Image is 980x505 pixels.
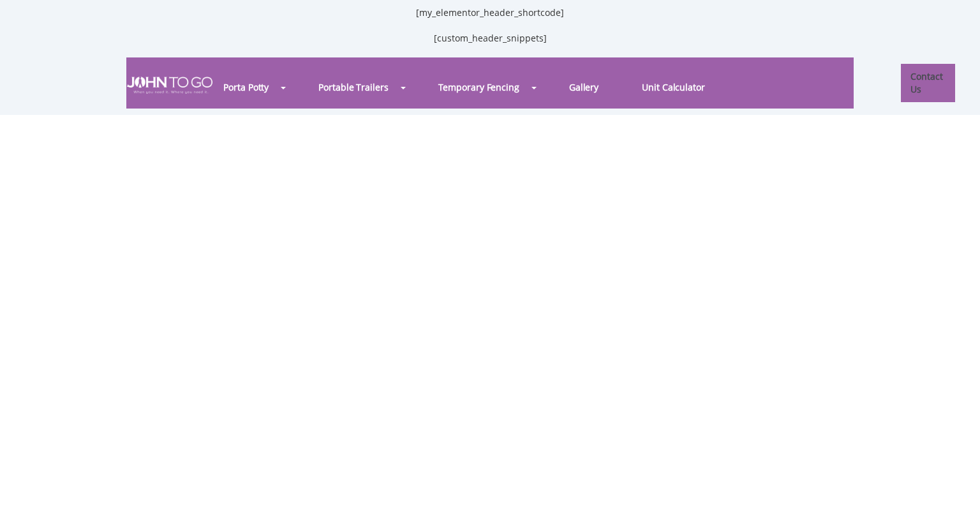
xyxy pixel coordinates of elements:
a: Porta Potty [212,73,279,101]
img: JOHN to go [127,77,212,93]
a: Temporary Fencing [427,73,530,101]
a: Gallery [558,73,609,101]
a: Portable Trailers [308,73,399,101]
div: [my_elementor_header_shortcode] [416,6,564,19]
a: Contact Us [901,64,955,102]
div: [custom_header_snippets] [434,32,547,45]
a: Unit Calculator [631,73,716,101]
